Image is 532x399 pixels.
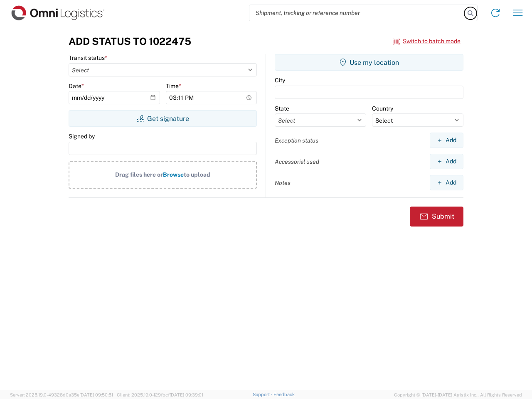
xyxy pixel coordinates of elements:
[10,392,113,397] span: Server: 2025.19.0-49328d0a35e
[69,35,191,47] h3: Add Status to 1022475
[275,54,463,71] button: Use my location
[430,175,463,190] button: Add
[275,179,291,187] label: Notes
[372,105,393,112] label: Country
[69,82,84,90] label: Date
[393,34,461,48] button: Switch to batch mode
[394,391,522,399] span: Copyright © [DATE]-[DATE] Agistix Inc., All Rights Reserved
[69,133,95,140] label: Signed by
[275,105,289,112] label: State
[69,54,107,62] label: Transit status
[79,392,113,397] span: [DATE] 09:50:51
[275,158,319,165] label: Accessorial used
[115,171,163,178] span: Drag files here or
[275,137,318,144] label: Exception status
[273,392,295,397] a: Feedback
[166,82,181,90] label: Time
[430,133,463,148] button: Add
[275,76,285,84] label: City
[410,207,463,227] button: Submit
[430,154,463,169] button: Add
[117,392,203,397] span: Client: 2025.19.0-129fbcf
[69,110,257,127] button: Get signature
[249,5,465,21] input: Shipment, tracking or reference number
[170,392,203,397] span: [DATE] 09:39:01
[184,171,210,178] span: to upload
[163,171,184,178] span: Browse
[253,392,273,397] a: Support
